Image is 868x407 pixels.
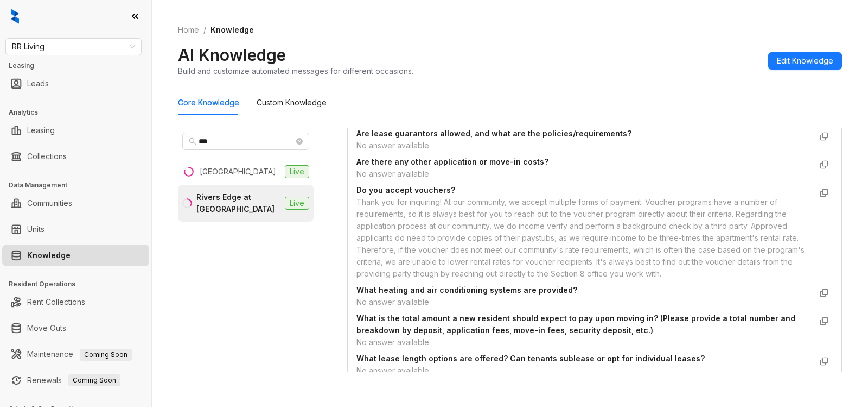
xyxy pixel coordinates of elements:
span: Coming Soon [68,374,120,386]
a: Leads [27,73,49,95]
a: Leasing [27,120,55,141]
strong: What lease length options are offered? Can tenants sublease or opt for individual leases? [356,354,705,363]
h3: Resident Operations [9,279,151,289]
h3: Data Management [9,180,151,190]
div: No answer available [356,336,811,348]
div: Thank you for inquiring! At our community, we accept multiple forms of payment. Voucher programs ... [356,196,811,280]
a: Collections [27,146,67,167]
div: Rivers Edge at [GEOGRAPHIC_DATA] [196,191,280,215]
li: Rent Collections [2,291,149,313]
div: No answer available [356,140,811,152]
div: Core Knowledge [178,97,239,109]
li: Collections [2,146,149,167]
span: Live [285,165,309,178]
a: RenewalsComing Soon [27,370,120,391]
img: logo [11,9,19,24]
div: [GEOGRAPHIC_DATA] [200,166,276,178]
strong: What is the total amount a new resident should expect to pay upon moving in? (Please provide a to... [356,314,795,335]
li: Units [2,218,149,240]
a: Units [27,218,44,240]
span: close-circle [296,138,303,145]
li: Renewals [2,370,149,391]
strong: Are lease guarantors allowed, and what are the policies/requirements? [356,129,631,138]
li: Communities [2,192,149,214]
h3: Analytics [9,108,151,117]
div: No answer available [356,296,811,308]
span: RR Living [12,39,135,55]
li: / [203,24,206,36]
div: No answer available [356,168,811,180]
span: Coming Soon [80,349,132,361]
a: Move Outs [27,317,66,339]
strong: Do you accept vouchers? [356,185,455,195]
a: Communities [27,192,72,214]
strong: Are there any other application or move-in costs? [356,157,548,166]
div: Custom Knowledge [257,97,327,109]
div: Build and customize automated messages for different occasions. [178,65,413,77]
strong: What heating and air conditioning systems are provided? [356,285,577,295]
span: Knowledge [210,25,254,34]
h3: Leasing [9,61,151,71]
a: Home [176,24,201,36]
li: Knowledge [2,245,149,266]
a: Knowledge [27,245,71,266]
span: search [189,137,196,145]
span: Edit Knowledge [777,55,833,67]
li: Leads [2,73,149,95]
button: Edit Knowledge [768,52,842,70]
div: No answer available [356,365,811,377]
li: Maintenance [2,343,149,365]
span: Live [285,197,309,210]
a: Rent Collections [27,291,85,313]
li: Leasing [2,120,149,141]
h2: AI Knowledge [178,45,286,65]
li: Move Outs [2,317,149,339]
